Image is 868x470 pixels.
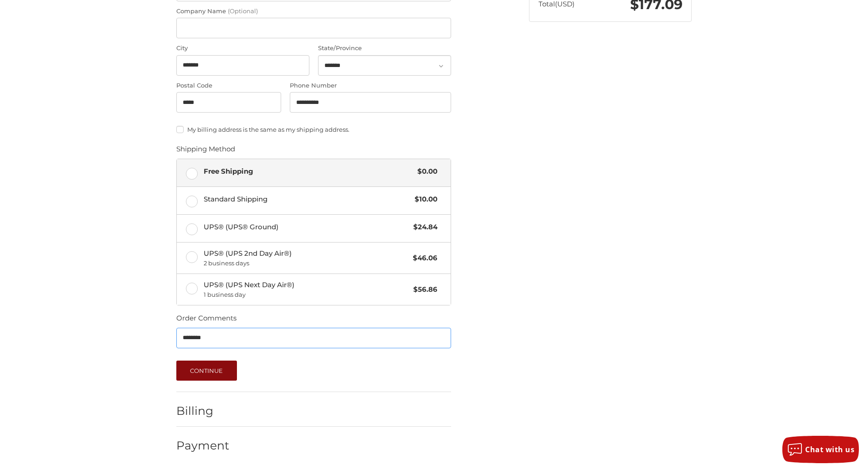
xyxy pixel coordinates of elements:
[176,361,237,381] button: Continue
[290,81,451,90] label: Phone Number
[176,439,230,453] h2: Payment
[409,284,437,295] span: $56.86
[204,166,413,177] span: Free Shipping
[176,126,451,133] label: My billing address is the same as my shipping address.
[204,290,409,300] span: 1 business day
[204,248,409,268] span: UPS® (UPS 2nd Day Air®)
[176,144,235,159] legend: Shipping Method
[228,7,258,15] small: (Optional)
[204,280,409,299] span: UPS® (UPS Next Day Air®)
[413,166,437,177] span: $0.00
[176,81,281,90] label: Postal Code
[410,194,437,205] span: $10.00
[408,253,437,263] span: $46.06
[318,44,451,53] label: State/Province
[204,259,409,268] span: 2 business days
[176,313,236,328] legend: Order Comments
[204,194,411,205] span: Standard Shipping
[176,44,309,53] label: City
[176,7,451,16] label: Company Name
[805,444,854,455] span: Chat with us
[782,436,859,463] button: Chat with us
[204,222,409,232] span: UPS® (UPS® Ground)
[409,222,437,232] span: $24.84
[176,404,230,418] h2: Billing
